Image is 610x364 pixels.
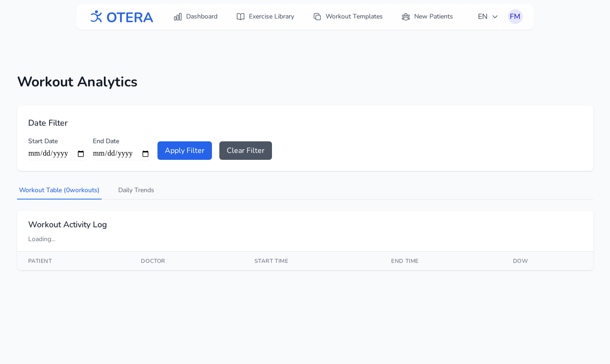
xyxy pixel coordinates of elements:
[130,252,243,270] th: Doctor
[396,8,459,25] a: New Patients
[230,8,300,25] a: Exercise Library
[93,137,150,146] label: End Date
[116,182,156,200] button: Daily Trends
[502,252,593,270] th: DOW
[157,141,212,160] button: Apply Filter
[28,235,582,244] div: Loading...
[28,137,85,146] label: Start Date
[380,252,502,270] th: End Time
[17,182,102,200] button: Workout Table (0workouts)
[17,252,130,270] th: Patient
[28,116,582,129] h2: Date Filter
[168,8,223,25] a: Dashboard
[243,252,380,270] th: Start Time
[17,74,593,91] h1: Workout Analytics
[28,218,582,231] h2: Workout Activity Log
[472,7,504,26] button: EN
[307,8,388,25] a: Workout Templates
[508,9,523,24] button: FM
[87,6,154,27] img: OTERA logo
[219,141,272,160] button: Clear Filter
[478,11,499,22] span: EN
